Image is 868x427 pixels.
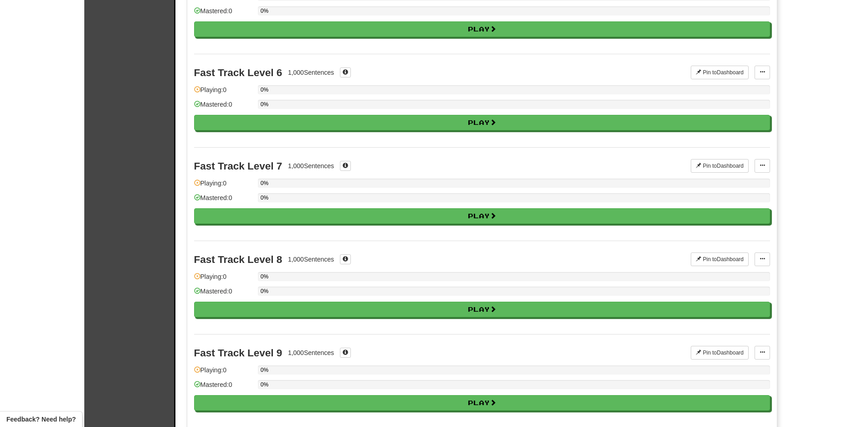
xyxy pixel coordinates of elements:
div: Playing: 0 [194,365,253,381]
button: Pin toDashboard [691,66,749,79]
div: Playing: 0 [194,272,253,287]
div: Fast Track Level 6 [194,67,282,78]
div: Fast Track Level 7 [194,160,282,172]
div: Mastered: 0 [194,193,253,208]
div: Mastered: 0 [194,6,253,21]
div: 1,000 Sentences [288,255,334,264]
div: Mastered: 0 [194,100,253,115]
div: Fast Track Level 9 [194,347,282,359]
div: Playing: 0 [194,85,253,100]
button: Play [194,21,770,37]
button: Pin toDashboard [691,346,749,360]
div: Fast Track Level 8 [194,254,282,265]
button: Play [194,208,770,224]
span: Open feedback widget [6,415,76,424]
div: 1,000 Sentences [288,161,334,170]
div: Playing: 0 [194,179,253,194]
div: Mastered: 0 [194,380,253,395]
div: Mastered: 0 [194,287,253,302]
button: Play [194,115,770,130]
button: Play [194,395,770,411]
button: Pin toDashboard [691,159,749,173]
div: 1,000 Sentences [288,348,334,357]
div: 1,000 Sentences [288,68,334,77]
button: Pin toDashboard [691,252,749,266]
button: Play [194,302,770,317]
